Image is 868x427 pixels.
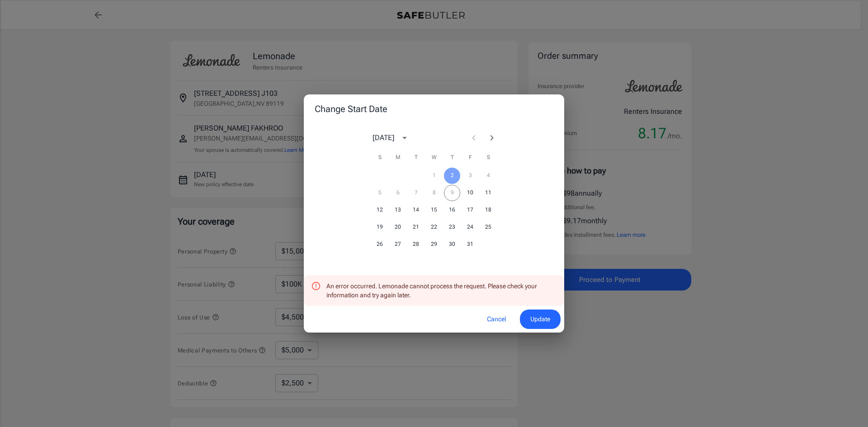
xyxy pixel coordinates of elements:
[480,219,496,235] button: 25
[372,202,388,218] button: 12
[408,202,424,218] button: 14
[444,236,460,253] button: 30
[483,129,501,147] button: Next month
[408,236,424,253] button: 28
[480,202,496,218] button: 18
[426,219,442,235] button: 22
[304,94,564,123] h2: Change Start Date
[408,149,424,167] span: Tuesday
[372,149,388,167] span: Sunday
[444,219,460,235] button: 23
[462,219,478,235] button: 24
[390,202,406,218] button: 13
[520,310,561,329] button: Update
[426,236,442,253] button: 29
[462,185,478,201] button: 10
[390,236,406,253] button: 27
[444,149,460,167] span: Thursday
[462,236,478,253] button: 31
[372,219,388,235] button: 19
[390,219,406,235] button: 20
[426,202,442,218] button: 15
[462,149,478,167] span: Friday
[476,310,516,329] button: Cancel
[426,149,442,167] span: Wednesday
[326,278,557,303] div: An error occurred. Lemonade cannot process the request. Please check your information and try aga...
[390,149,406,167] span: Monday
[373,132,394,143] div: [DATE]
[462,202,478,218] button: 17
[480,149,496,167] span: Saturday
[372,236,388,253] button: 26
[530,314,550,325] span: Update
[480,185,496,201] button: 11
[397,130,412,145] button: calendar view is open, switch to year view
[444,202,460,218] button: 16
[408,219,424,235] button: 21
